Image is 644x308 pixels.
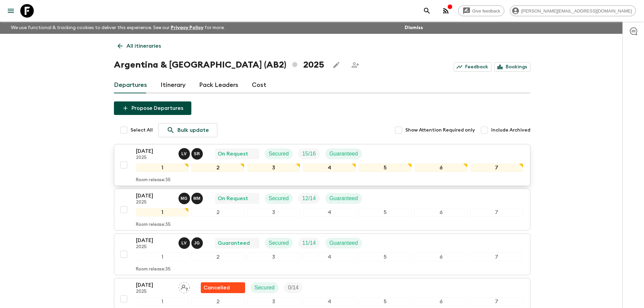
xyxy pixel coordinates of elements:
div: 3 [247,297,300,306]
p: 11 / 14 [302,239,316,247]
div: 3 [247,253,300,261]
p: Room release: 35 [136,177,171,183]
div: 1 [136,297,189,306]
p: Guaranteed [329,150,358,158]
span: Select All [130,127,153,134]
p: 15 / 16 [302,150,316,158]
p: All itineraries [126,42,161,50]
div: 6 [414,297,468,306]
div: Secured [251,282,279,293]
button: [DATE]2025Lucas Valentim, Jessica GiachelloGuaranteedSecuredTrip FillGuaranteed1234567Room releas... [114,233,530,275]
button: Edit this itinerary [330,58,343,72]
p: 2025 [136,244,173,250]
a: Bulk update [158,123,217,137]
div: 4 [303,297,356,306]
button: LVJG [178,237,204,249]
p: We use functional & tracking cookies to deliver this experience. See our for more. [8,22,228,34]
a: Privacy Policy [171,25,204,30]
p: [DATE] [136,236,173,244]
div: 2 [191,297,244,306]
div: 3 [247,163,300,172]
div: Trip Fill [298,193,320,204]
p: M G [181,196,188,201]
div: 4 [303,208,356,217]
p: Secured [269,239,289,247]
p: L V [182,240,187,246]
p: 2025 [136,155,173,161]
button: MGMM [178,193,204,204]
span: Give feedback [469,8,504,14]
p: 2025 [136,200,173,205]
p: Secured [255,284,275,292]
div: 6 [414,208,468,217]
p: Secured [269,194,289,203]
div: Secured [265,193,293,204]
a: Feedback [454,62,492,72]
div: 3 [247,208,300,217]
p: [DATE] [136,147,173,155]
p: 2025 [136,289,173,294]
button: search adventures [420,4,434,18]
p: M M [193,196,200,201]
div: 4 [303,253,356,261]
button: Dismiss [403,23,425,32]
a: Cost [252,77,266,93]
div: [PERSON_NAME][EMAIL_ADDRESS][DOMAIN_NAME] [510,5,636,16]
div: Trip Fill [298,238,320,248]
p: Guaranteed [329,239,358,247]
button: LVSR [178,148,204,160]
p: 12 / 14 [302,194,316,203]
div: 7 [470,163,523,172]
span: Share this itinerary [349,58,362,72]
span: Include Archived [491,127,530,134]
div: 5 [359,208,412,217]
div: Trip Fill [298,148,320,159]
span: Assign pack leader [178,284,190,289]
p: On Request [218,194,248,203]
a: Itinerary [161,77,186,93]
div: Secured [265,148,293,159]
p: Secured [269,150,289,158]
div: 2 [191,208,244,217]
p: On Request [218,150,248,158]
a: All itineraries [114,39,165,53]
p: 0 / 14 [288,284,299,292]
div: Trip Fill [284,282,303,293]
div: 7 [470,253,523,261]
div: 2 [191,163,244,172]
button: Propose Departures [114,101,191,115]
span: Show Attention Required only [405,127,475,134]
a: Departures [114,77,147,93]
p: Guaranteed [218,239,250,247]
span: Lucas Valentim, Sol Rodriguez [178,150,204,156]
div: Flash Pack cancellation [201,282,245,293]
button: menu [4,4,18,18]
a: Bookings [494,62,530,72]
p: S R [194,151,200,157]
a: Pack Leaders [199,77,238,93]
div: 1 [136,208,189,217]
p: Room release: 35 [136,222,171,228]
button: [DATE]2025Marcella Granatiere, Matias MolinaOn RequestSecuredTrip FillGuaranteed1234567Room relea... [114,189,530,231]
a: Give feedback [458,5,504,16]
p: L V [182,151,187,157]
div: 1 [136,253,189,261]
div: 5 [359,297,412,306]
div: 1 [136,163,189,172]
button: [DATE]2025Lucas Valentim, Sol RodriguezOn RequestSecuredTrip FillGuaranteed1234567Room release:35 [114,144,530,186]
p: Guaranteed [329,194,358,203]
div: Secured [265,238,293,248]
p: [DATE] [136,281,173,289]
div: 2 [191,253,244,261]
p: J G [194,240,200,246]
span: [PERSON_NAME][EMAIL_ADDRESS][DOMAIN_NAME] [518,8,636,14]
h1: Argentina & [GEOGRAPHIC_DATA] (AB2) 2025 [114,58,324,72]
p: [DATE] [136,192,173,200]
p: Bulk update [177,126,209,134]
p: Room release: 35 [136,267,171,272]
div: 5 [359,163,412,172]
div: 7 [470,297,523,306]
div: 7 [470,208,523,217]
div: 6 [414,253,468,261]
div: 5 [359,253,412,261]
